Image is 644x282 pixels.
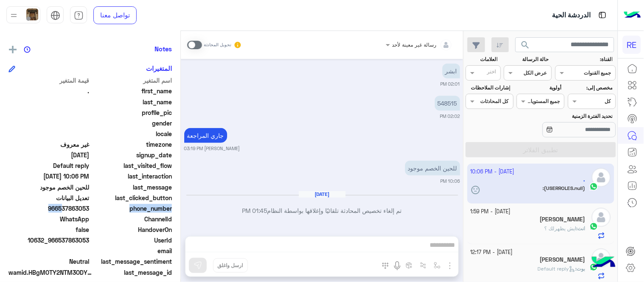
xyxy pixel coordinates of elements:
[8,129,90,138] span: null
[70,6,87,24] a: tab
[8,204,90,213] span: 966537863053
[93,6,137,24] a: تواصل معنا
[467,84,510,92] label: إشارات الملاحظات
[392,42,437,48] span: رسالة غير معينة لأحد
[8,257,90,266] span: 0
[576,265,585,272] b: :
[8,246,90,255] span: null
[8,161,90,170] span: Default reply
[8,215,90,223] span: 2
[487,68,498,78] div: اختر
[91,140,172,149] span: timezone
[91,108,172,117] span: profile_pic
[577,265,585,272] span: بوت
[91,183,172,192] span: last_message
[8,140,90,149] span: غير معروف
[184,145,240,152] small: [PERSON_NAME] 03:19 PM
[8,119,90,128] span: null
[515,37,536,56] button: search
[590,222,598,231] img: WhatsApp
[51,11,60,20] img: tab
[471,248,513,257] small: [DATE] - 12:17 PM
[540,216,585,223] h5: ناصر الحربي
[467,56,498,63] label: العلامات
[589,248,619,278] img: hulul-logo.png
[213,258,248,273] button: ارسل واغلق
[597,10,608,20] img: tab
[155,45,172,53] h6: Notes
[91,87,172,95] span: first_name
[242,207,267,214] span: 01:45 PM
[538,265,576,272] span: Default reply
[91,236,172,245] span: UserId
[91,204,172,213] span: phone_number
[91,76,172,85] span: اسم المتغير
[578,225,585,232] span: انت
[91,257,172,266] span: last_message_sentiment
[184,206,460,215] p: تم إلغاء تخصيص المحادثة تلقائيًا وإغلاقها بواسطة النظام
[520,40,531,50] span: search
[441,81,460,87] small: 02:01 PM
[471,208,511,216] small: [DATE] - 1:59 PM
[91,98,172,106] span: last_name
[146,64,172,72] h6: المتغيرات
[624,6,641,24] img: Logo
[545,225,577,232] span: ايش يظهرلك ؟
[8,87,90,95] span: .
[556,56,613,63] label: القناة:
[577,225,585,232] b: :
[518,84,562,92] label: أولوية
[8,236,90,245] span: 10632_966537863053
[91,246,172,255] span: email
[91,119,172,128] span: gender
[569,84,613,92] label: مخصص إلى:
[26,8,38,20] img: userImage
[8,76,90,85] span: قيمة المتغير
[8,268,93,277] span: wamid.HBgMOTY2NTM3ODYzMDUzFQIAEhgUM0FCNDRERTEzQzlDMzRBQzc3MUIA
[204,42,232,48] small: تحويل المحادثة
[91,129,172,138] span: locale
[623,36,641,54] div: RE
[9,46,17,53] img: add
[91,193,172,202] span: last_clicked_button
[442,64,460,78] p: 9/10/2025, 2:01 PM
[91,161,172,170] span: last_visited_flow
[8,172,90,181] span: 2025-10-09T19:06:36.916Z
[8,183,90,192] span: للحين الخصم موجود
[8,225,90,234] span: false
[91,151,172,159] span: signup_date
[518,112,613,120] label: تحديد الفترة الزمنية
[552,10,591,21] p: الدردشة الحية
[8,151,90,159] span: 2023-02-13T15:33:57.32Z
[95,268,172,277] span: last_message_id
[91,172,172,181] span: last_interaction
[91,215,172,223] span: ChannelId
[405,161,460,176] p: 9/10/2025, 10:06 PM
[184,128,227,143] p: 9/10/2025, 3:19 PM
[466,142,616,157] button: تطبيق الفلاتر
[74,11,84,20] img: tab
[91,225,172,234] span: HandoverOn
[440,113,460,120] small: 02:02 PM
[441,178,460,184] small: 10:06 PM
[8,193,90,202] span: تعديل البيانات
[540,256,585,263] h5: احمد البشري
[435,96,460,111] p: 9/10/2025, 2:02 PM
[505,56,549,63] label: حالة الرسالة
[24,46,31,53] img: notes
[299,191,346,197] h6: [DATE]
[592,208,611,227] img: defaultAdmin.png
[8,10,19,21] img: profile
